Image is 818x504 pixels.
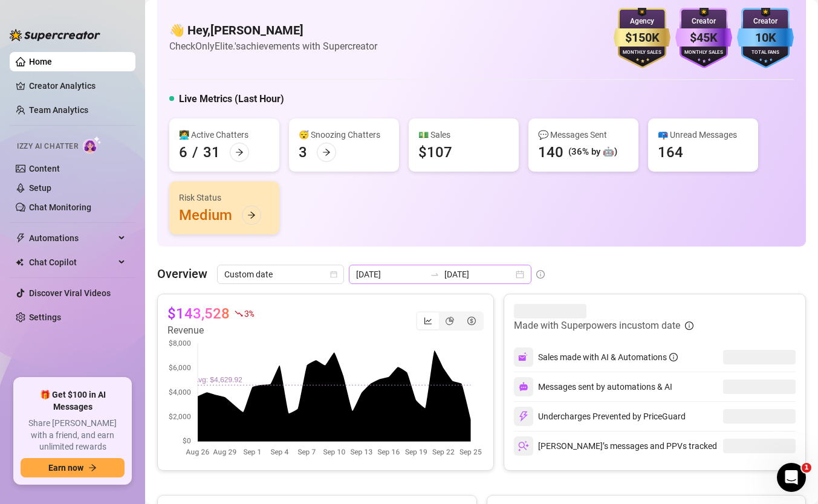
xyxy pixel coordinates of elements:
span: Chat Copilot [29,253,115,272]
span: arrow-right [247,211,256,219]
img: AI Chatter [83,136,102,153]
div: 📪 Unread Messages [658,128,748,141]
div: segmented control [416,311,484,331]
article: Overview [157,265,207,283]
span: Earn now [48,463,83,473]
span: Share [PERSON_NAME] with a friend, and earn unlimited rewards [21,418,125,453]
img: svg%3e [518,441,529,451]
div: 31 [203,143,220,162]
span: line-chart [424,317,432,325]
span: arrow-right [235,148,244,157]
span: fall [235,309,243,318]
h4: 👋 Hey, [PERSON_NAME] [169,22,377,39]
span: 3 % [244,308,253,319]
img: gold-badge-CigiZidd.svg [614,8,670,68]
article: Made with Superpowers in custom date [514,318,680,333]
div: (36% by 🤖) [568,145,617,160]
img: purple-badge-B9DA21FR.svg [675,8,732,68]
span: arrow-right [322,148,331,157]
span: to [430,270,440,279]
a: Setup [29,183,51,193]
a: Team Analytics [29,105,88,115]
div: $45K [675,28,732,47]
div: 👩‍💻 Active Chatters [179,128,270,141]
span: calendar [330,271,337,278]
img: svg%3e [519,382,528,392]
div: 6 [179,143,187,162]
button: Earn nowarrow-right [21,458,125,477]
a: Creator Analytics [29,76,126,95]
div: 164 [658,143,683,162]
div: Risk Status [179,191,270,204]
span: 🎁 Get $100 in AI Messages [21,389,125,413]
div: 😴 Snoozing Chatters [299,128,389,141]
a: Settings [29,312,61,322]
article: Check OnlyElite.'s achievements with Supercreator [169,39,377,54]
iframe: Intercom live chat [777,463,806,492]
div: Monthly Sales [675,49,732,57]
div: Creator [675,16,732,27]
div: Monthly Sales [614,49,670,57]
div: Agency [614,16,670,27]
span: Izzy AI Chatter [17,141,78,152]
img: svg%3e [518,411,529,422]
div: $107 [418,143,452,162]
div: 10K [737,28,794,47]
div: Total Fans [737,49,794,57]
span: Automations [29,228,115,248]
img: logo-BBDzfeDw.svg [10,29,100,41]
img: svg%3e [518,352,529,363]
span: arrow-right [88,464,97,472]
span: thunderbolt [16,233,25,243]
span: Custom date [224,265,337,283]
span: 1 [802,463,811,473]
div: $150K [614,28,670,47]
span: info-circle [685,321,693,330]
div: 💵 Sales [418,128,509,141]
div: Messages sent by automations & AI [514,377,672,396]
input: Start date [356,268,425,281]
a: Home [29,57,52,66]
img: Chat Copilot [16,258,24,267]
a: Discover Viral Videos [29,288,111,298]
span: swap-right [430,270,440,279]
div: [PERSON_NAME]’s messages and PPVs tracked [514,436,717,456]
a: Chat Monitoring [29,202,91,212]
a: Content [29,164,60,173]
span: dollar-circle [467,317,476,325]
h5: Live Metrics (Last Hour) [179,92,284,106]
div: Creator [737,16,794,27]
article: Revenue [167,323,253,338]
span: info-circle [536,270,545,279]
span: pie-chart [446,317,454,325]
div: Undercharges Prevented by PriceGuard [514,407,686,426]
div: 3 [299,143,307,162]
img: blue-badge-DgoSNQY1.svg [737,8,794,68]
input: End date [444,268,513,281]
article: $143,528 [167,304,230,323]
span: info-circle [669,353,678,361]
div: 140 [538,143,563,162]
div: Sales made with AI & Automations [538,351,678,364]
div: 💬 Messages Sent [538,128,629,141]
